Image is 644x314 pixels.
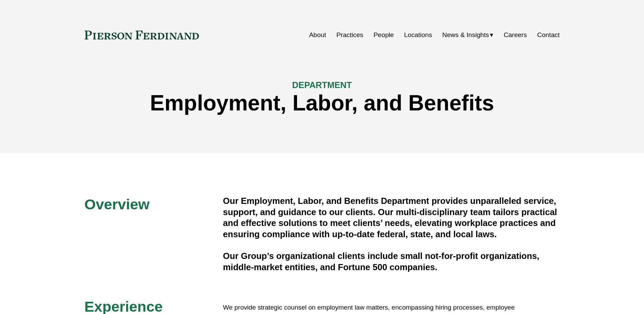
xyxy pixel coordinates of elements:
h1: Employment, Labor, and Benefits [85,91,560,116]
h4: Our Group’s organizational clients include small not-for-profit organizations, middle-market enti... [223,250,560,273]
a: About [309,29,326,41]
a: Practices [336,29,363,41]
a: People [373,29,394,41]
a: Careers [504,29,527,41]
a: Contact [537,29,559,41]
h4: Our Employment, Labor, and Benefits Department provides unparalleled service, support, and guidan... [223,195,560,240]
a: folder dropdown [442,29,494,41]
span: Overview [85,196,150,212]
span: News & Insights [442,29,489,41]
span: DEPARTMENT [292,80,352,90]
a: Locations [404,29,432,41]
